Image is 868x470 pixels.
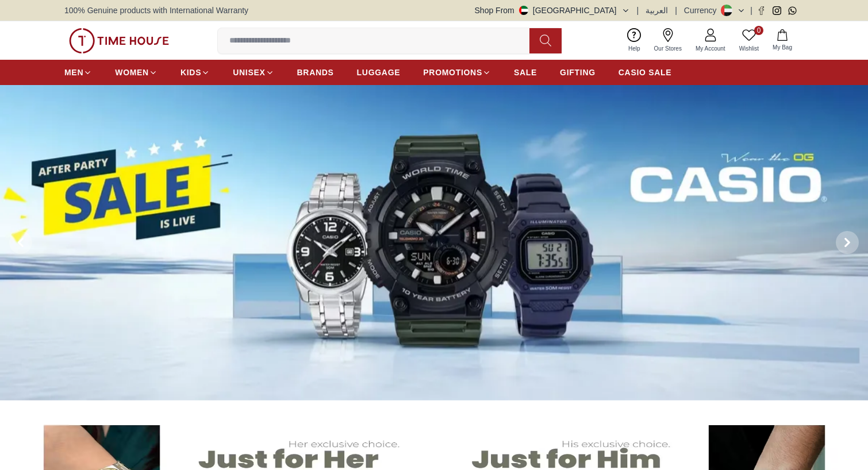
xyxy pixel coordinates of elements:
button: Shop From[GEOGRAPHIC_DATA] [475,5,630,16]
span: MEN [64,67,83,78]
a: Facebook [757,6,766,15]
span: | [750,5,752,16]
a: UNISEX [233,62,274,83]
span: | [637,5,639,16]
span: Our Stores [650,44,686,53]
span: 0 [754,26,763,35]
span: My Bag [768,43,797,52]
a: MEN [64,62,92,83]
a: Whatsapp [788,6,797,15]
span: Help [624,44,645,53]
a: BRANDS [297,62,334,83]
span: 100% Genuine products with International Warranty [64,5,248,16]
img: United Arab Emirates [519,6,528,15]
span: UNISEX [233,67,265,78]
button: العربية [646,5,668,16]
a: Help [621,26,647,55]
a: 0Wishlist [732,26,766,55]
a: PROMOTIONS [423,62,491,83]
a: LUGGAGE [357,62,401,83]
span: My Account [691,44,730,53]
span: | [675,5,677,16]
a: Instagram [773,6,781,15]
span: PROMOTIONS [423,67,482,78]
button: My Bag [766,27,799,54]
span: BRANDS [297,67,334,78]
div: Currency [684,5,721,16]
span: WOMEN [115,67,149,78]
span: SALE [514,67,537,78]
a: GIFTING [560,62,596,83]
a: KIDS [180,62,210,83]
a: SALE [514,62,537,83]
a: CASIO SALE [619,62,672,83]
img: ... [69,28,169,53]
span: Wishlist [735,44,763,53]
span: LUGGAGE [357,67,401,78]
span: CASIO SALE [619,67,672,78]
a: Our Stores [647,26,689,55]
a: WOMEN [115,62,158,83]
span: KIDS [180,67,201,78]
span: GIFTING [560,67,596,78]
